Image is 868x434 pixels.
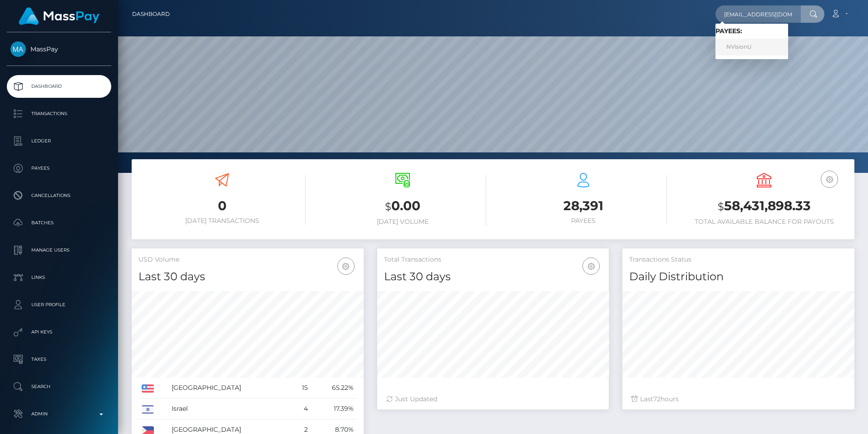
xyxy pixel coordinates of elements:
p: Batches [10,216,108,230]
h6: [DATE] Volume [319,218,486,226]
h6: Payees [500,217,667,225]
a: Dashboard [132,5,170,24]
a: Batches [7,212,111,234]
h5: Transactions Status [629,255,848,264]
td: 17.39% [311,399,356,419]
h3: 28,391 [500,197,667,215]
img: MassPay [10,41,26,57]
a: API Keys [7,321,111,343]
td: Israel [168,399,291,419]
small: $ [718,200,724,213]
p: Cancellations [10,189,108,202]
p: Manage Users [10,243,108,257]
img: MassPay Logo [19,7,99,25]
small: $ [385,200,391,213]
a: Payees [7,157,111,180]
span: MassPay [7,45,111,53]
p: Ledger [10,134,108,148]
h3: 0.00 [319,197,486,216]
p: Dashboard [10,80,108,93]
a: Cancellations [7,184,111,207]
td: 15 [291,378,311,399]
h4: Last 30 days [384,269,602,285]
span: 72 [653,395,661,403]
a: User Profile [7,293,111,316]
h6: Payees: [715,27,788,35]
a: Taxes [7,348,111,371]
p: User Profile [10,298,108,312]
h4: Last 30 days [138,269,357,285]
a: Dashboard [7,75,111,98]
a: Ledger [7,130,111,152]
p: API Keys [10,325,108,339]
p: Payees [10,161,108,175]
img: IL.png [142,405,154,414]
p: Search [10,380,108,394]
h4: Daily Distribution [629,269,848,285]
a: Admin [7,403,111,425]
a: Search [7,375,111,398]
a: Manage Users [7,239,111,262]
td: 65.22% [311,378,356,399]
input: Search... [715,5,801,23]
div: Last hours [631,394,845,404]
h5: USD Volume [138,255,357,264]
p: Links [10,271,108,284]
h3: 0 [138,197,306,215]
td: [GEOGRAPHIC_DATA] [168,378,291,399]
p: Admin [10,407,108,421]
p: Transactions [10,107,108,121]
td: 4 [291,399,311,419]
a: Transactions [7,102,111,125]
h3: 58,431,898.33 [681,197,848,216]
div: Just Updated [386,394,600,404]
h6: Total Available Balance for Payouts [681,218,848,226]
p: Taxes [10,353,108,366]
h5: Total Transactions [384,255,602,264]
img: US.png [142,384,154,393]
h6: [DATE] Transactions [138,217,306,225]
a: Links [7,266,111,289]
a: NVisionU [715,39,788,56]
